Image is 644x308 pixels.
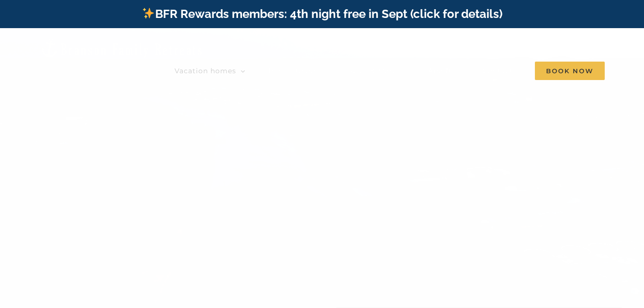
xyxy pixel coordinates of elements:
[39,37,204,59] img: Branson Family Retreats Logo
[483,61,513,81] a: Contact
[535,62,605,80] span: Book Now
[175,61,245,81] a: Vacation homes
[175,61,605,81] nav: Main Menu
[142,7,502,21] a: BFR Rewards members: 4th night free in Sept (click for details)
[428,61,461,81] a: About
[175,67,236,74] span: Vacation homes
[143,7,154,19] img: ✨
[535,61,605,81] a: Book Now
[347,67,397,74] span: Deals & More
[483,67,513,74] span: Contact
[347,61,406,81] a: Deals & More
[267,67,316,74] span: Things to do
[428,67,451,74] span: About
[267,61,325,81] a: Things to do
